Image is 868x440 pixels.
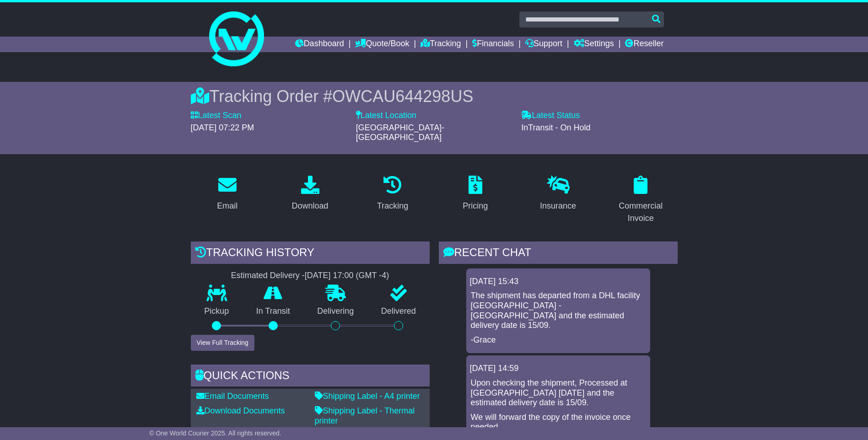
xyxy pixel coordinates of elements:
[304,306,368,317] p: Delivering
[377,200,408,212] div: Tracking
[471,291,646,330] p: The shipment has departed from a DHL facility [GEOGRAPHIC_DATA] - [GEOGRAPHIC_DATA] and the estim...
[217,200,237,212] div: Email
[471,413,646,432] p: We will forward the copy of the invoice once needed.
[540,200,576,212] div: Insurance
[286,172,334,215] a: Download
[471,335,646,345] p: -Grace
[525,37,562,52] a: Support
[315,392,420,401] a: Shipping Label - A4 printer
[196,406,285,415] a: Download Documents
[439,241,678,266] div: RECENT CHAT
[191,111,242,121] label: Latest Scan
[243,306,304,317] p: In Transit
[457,172,494,215] a: Pricing
[356,123,444,142] span: [GEOGRAPHIC_DATA]-[GEOGRAPHIC_DATA]
[355,37,409,52] a: Quote/Book
[191,241,430,266] div: Tracking history
[421,37,461,52] a: Tracking
[625,37,663,52] a: Reseller
[305,271,389,281] div: [DATE] 17:00 (GMT -4)
[471,378,646,408] p: Upon checking the shipment, Processed at [GEOGRAPHIC_DATA] [DATE] and the estimated delivery date...
[371,172,414,215] a: Tracking
[191,86,678,106] div: Tracking Order #
[191,335,254,351] button: View Full Tracking
[211,172,243,215] a: Email
[196,392,269,401] a: Email Documents
[367,306,430,317] p: Delivered
[315,406,415,425] a: Shipping Label - Thermal printer
[191,306,243,317] p: Pickup
[463,200,488,212] div: Pricing
[574,37,614,52] a: Settings
[149,429,281,437] span: © One World Courier 2025. All rights reserved.
[332,87,473,106] span: OWCAU644298US
[295,37,344,52] a: Dashboard
[191,271,430,281] div: Estimated Delivery -
[191,365,430,389] div: Quick Actions
[356,111,416,121] label: Latest Location
[604,172,678,228] a: Commercial Invoice
[472,37,514,52] a: Financials
[521,123,590,132] span: InTransit - On Hold
[610,200,672,225] div: Commercial Invoice
[521,111,580,121] label: Latest Status
[191,123,254,132] span: [DATE] 07:22 PM
[470,364,647,374] div: [DATE] 14:59
[470,277,647,287] div: [DATE] 15:43
[534,172,582,215] a: Insurance
[291,200,328,212] div: Download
